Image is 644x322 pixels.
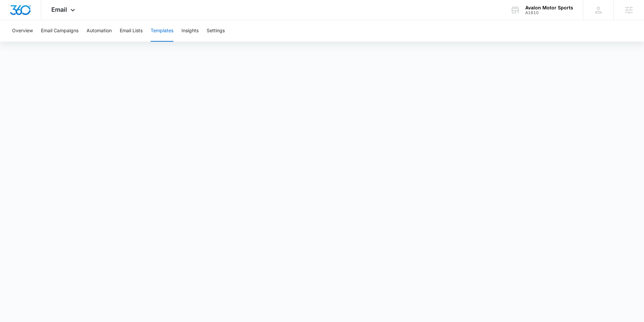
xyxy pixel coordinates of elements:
button: Settings [207,20,225,42]
button: Email Campaigns [41,20,78,42]
button: Insights [181,20,199,42]
button: Templates [151,20,173,42]
div: account name [525,5,573,10]
button: Automation [87,20,112,42]
button: Email Lists [120,20,143,42]
span: Email [51,6,67,13]
button: Overview [12,20,33,42]
div: account id [525,10,573,15]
